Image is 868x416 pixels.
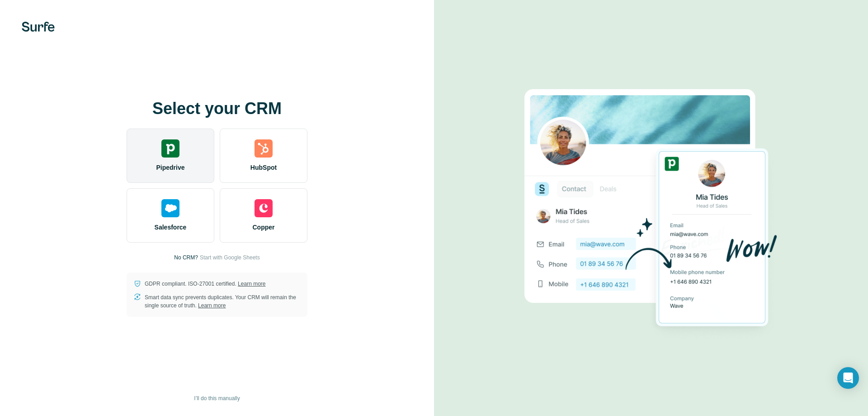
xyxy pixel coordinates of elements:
span: Salesforce [155,223,187,232]
img: PIPEDRIVE image [524,74,778,343]
a: Learn more [238,281,265,287]
button: Start with Google Sheets [200,253,260,262]
h1: Select your CRM [127,100,307,118]
span: Copper [253,223,275,232]
img: Surfe's logo [22,22,55,32]
a: Learn more [198,302,226,309]
span: I’ll do this manually [194,394,240,402]
button: I’ll do this manually [188,392,246,405]
span: HubSpot [250,163,277,172]
p: GDPR compliant. ISO-27001 certified. [145,280,265,288]
img: hubspot's logo [255,139,273,158]
img: pipedrive's logo [161,139,179,158]
p: No CRM? [174,253,198,262]
p: Smart data sync prevents duplicates. Your CRM will remain the single source of truth. [145,293,300,310]
img: salesforce's logo [161,199,179,217]
div: Open Intercom Messenger [837,367,859,389]
img: copper's logo [255,199,273,217]
span: Pipedrive [156,163,184,172]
